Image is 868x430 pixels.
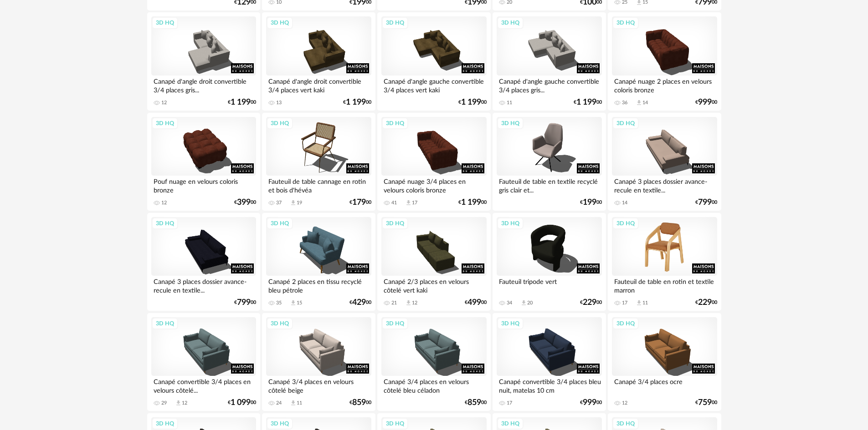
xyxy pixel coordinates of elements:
[267,17,293,29] div: 3D HQ
[461,199,481,206] span: 1 199
[228,99,256,106] div: € 00
[507,100,512,106] div: 11
[493,213,606,311] a: 3D HQ Fauteuil tripode vert 34 Download icon 20 €22900
[391,300,397,306] div: 21
[458,199,487,206] div: € 00
[147,12,260,111] a: 3D HQ Canapé d'angle droit convertible 3/4 places gris... 12 €1 19900
[276,300,282,306] div: 35
[381,376,486,394] div: Canapé 3/4 places en velours côtelé bleu céladon
[612,76,717,94] div: Canapé nuage 2 places en velours coloris bronze
[497,376,601,394] div: Canapé convertible 3/4 places bleu nuit, matelas 10 cm
[381,176,486,194] div: Canapé nuage 3/4 places en velours coloris bronze
[382,218,408,229] div: 3D HQ
[297,200,302,206] div: 19
[636,99,642,106] span: Download icon
[349,400,371,406] div: € 00
[507,300,512,306] div: 34
[608,213,721,311] a: 3D HQ Fauteuil de table en rotin et textile marron 17 Download icon 11 €22900
[267,418,293,430] div: 3D HQ
[237,199,251,206] span: 399
[642,300,648,306] div: 11
[636,299,642,306] span: Download icon
[497,117,524,129] div: 3D HQ
[267,318,293,329] div: 3D HQ
[608,113,721,211] a: 3D HQ Canapé 3 places dossier avance-recule en textile... 14 €79900
[612,318,639,329] div: 3D HQ
[231,99,251,106] span: 1 199
[290,199,297,206] span: Download icon
[622,300,627,306] div: 17
[151,176,256,194] div: Pouf nuage en velours coloris bronze
[412,200,417,206] div: 17
[497,17,524,29] div: 3D HQ
[493,313,606,411] a: 3D HQ Canapé convertible 3/4 places bleu nuit, matelas 10 cm 17 €99900
[290,299,297,306] span: Download icon
[493,12,606,111] a: 3D HQ Canapé d'angle gauche convertible 3/4 places gris... 11 €1 19900
[458,99,487,106] div: € 00
[612,276,717,294] div: Fauteuil de table en rotin et textile marron
[580,400,602,406] div: € 00
[497,276,601,294] div: Fauteuil tripode vert
[608,313,721,411] a: 3D HQ Canapé 3/4 places ocre 12 €75900
[465,400,487,406] div: € 00
[497,218,524,229] div: 3D HQ
[161,200,167,206] div: 12
[297,300,302,306] div: 15
[612,376,717,394] div: Canapé 3/4 places ocre
[152,117,178,129] div: 3D HQ
[262,313,375,411] a: 3D HQ Canapé 3/4 places en velours côtelé beige 24 Download icon 11 €85900
[381,76,486,94] div: Canapé d'angle gauche convertible 3/4 places vert kaki
[467,299,481,306] span: 499
[262,12,375,111] a: 3D HQ Canapé d'angle droit convertible 3/4 places vert kaki 13 €1 19900
[151,76,256,94] div: Canapé d'angle droit convertible 3/4 places gris...
[234,299,256,306] div: € 00
[382,318,408,329] div: 3D HQ
[622,100,627,106] div: 36
[352,299,366,306] span: 429
[276,100,282,106] div: 13
[267,117,293,129] div: 3D HQ
[622,400,627,406] div: 12
[698,400,712,406] span: 759
[377,113,490,211] a: 3D HQ Canapé nuage 3/4 places en velours coloris bronze 41 Download icon 17 €1 19900
[698,99,712,106] span: 999
[695,299,717,306] div: € 00
[583,199,596,206] span: 199
[161,400,167,406] div: 29
[161,100,167,106] div: 12
[467,400,481,406] span: 859
[381,276,486,294] div: Canapé 2/3 places en velours côtelé vert kaki
[698,199,712,206] span: 799
[175,400,182,406] span: Download icon
[382,418,408,430] div: 3D HQ
[267,218,293,229] div: 3D HQ
[182,400,187,406] div: 12
[151,376,256,394] div: Canapé convertible 3/4 places en velours côtelé...
[377,213,490,311] a: 3D HQ Canapé 2/3 places en velours côtelé vert kaki 21 Download icon 12 €49900
[266,276,371,294] div: Canapé 2 places en tissu recyclé bleu pétrole
[352,400,366,406] span: 859
[234,199,256,206] div: € 00
[507,400,512,406] div: 17
[349,299,371,306] div: € 00
[382,117,408,129] div: 3D HQ
[412,300,417,306] div: 12
[382,17,408,29] div: 3D HQ
[147,313,260,411] a: 3D HQ Canapé convertible 3/4 places en velours côtelé... 29 Download icon 12 €1 09900
[147,213,260,311] a: 3D HQ Canapé 3 places dossier avance-recule en textile... €79900
[612,418,639,430] div: 3D HQ
[612,176,717,194] div: Canapé 3 places dossier avance-recule en textile...
[497,76,601,94] div: Canapé d'angle gauche convertible 3/4 places gris...
[493,113,606,211] a: 3D HQ Fauteuil de table en textile recyclé gris clair et... €19900
[612,117,639,129] div: 3D HQ
[352,199,366,206] span: 179
[391,200,397,206] div: 41
[228,400,256,406] div: € 00
[151,276,256,294] div: Canapé 3 places dossier avance-recule en textile...
[297,400,302,406] div: 11
[405,299,412,306] span: Download icon
[695,99,717,106] div: € 00
[343,99,371,106] div: € 00
[497,418,524,430] div: 3D HQ
[266,176,371,194] div: Fauteuil de table cannage en rotin et bois d'hévéa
